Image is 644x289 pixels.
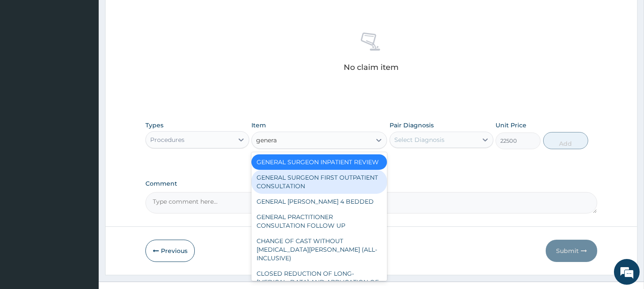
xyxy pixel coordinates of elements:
div: Select Diagnosis [394,135,444,144]
label: Types [145,122,163,129]
div: GENERAL [PERSON_NAME] 4 BEDDED [251,194,387,209]
span: We're online! [50,89,118,175]
div: GENERAL SURGEON INPATIENT REVIEW [251,154,387,170]
label: Pair Diagnosis [390,121,434,129]
div: Minimize live chat window [141,4,161,25]
div: GENERAL SURGEON FIRST OUTPATIENT CONSULTATION [251,170,387,194]
div: Chat with us now [45,48,144,59]
textarea: Type your message and hit 'Enter' [4,196,163,226]
div: CHANGE OF CAST WITHOUT [MEDICAL_DATA][PERSON_NAME] (ALL-INCLUSIVE) [251,233,387,266]
img: d_794563401_company_1708531726252_794563401 [16,43,35,64]
button: Previous [145,240,195,262]
label: Item [251,121,266,129]
div: Procedures [150,135,184,144]
div: GENERAL PRACTITIONER CONSULTATION FOLLOW UP [251,209,387,233]
label: Comment [145,180,597,187]
p: No claim item [344,63,399,72]
label: Unit Price [496,121,526,129]
button: Submit [546,240,597,262]
button: Add [543,132,588,149]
